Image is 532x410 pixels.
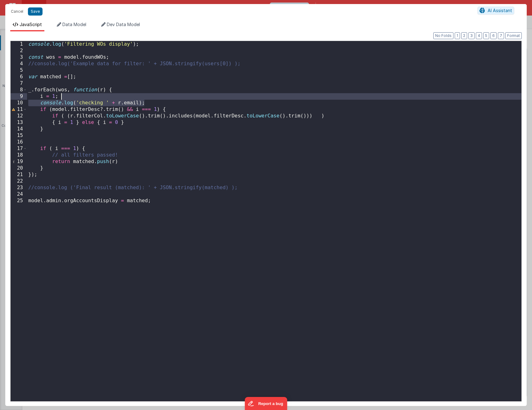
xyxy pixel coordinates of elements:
[11,178,27,184] div: 22
[11,139,27,145] div: 16
[11,106,27,113] div: 11
[483,32,489,39] button: 5
[11,145,27,152] div: 17
[490,32,497,39] button: 6
[11,126,27,132] div: 14
[11,67,27,74] div: 5
[11,171,27,178] div: 21
[11,152,27,158] div: 18
[461,32,467,39] button: 2
[505,32,522,39] button: Format
[107,22,140,27] span: Dev Data Model
[11,184,27,191] div: 23
[11,48,27,54] div: 2
[11,113,27,119] div: 12
[11,191,27,198] div: 24
[455,32,460,39] button: 1
[11,80,27,87] div: 7
[468,32,475,39] button: 3
[433,32,453,39] button: No Folds
[62,22,86,27] span: Data Model
[20,22,42,27] span: JavaScript
[11,54,27,61] div: 3
[488,8,512,13] span: AI Assistant
[11,41,27,48] div: 1
[8,7,26,16] button: Cancel
[11,61,27,67] div: 4
[11,198,27,204] div: 25
[11,87,27,93] div: 8
[11,119,27,126] div: 13
[11,100,27,106] div: 10
[11,158,27,165] div: 19
[498,32,504,39] button: 7
[11,165,27,171] div: 20
[245,397,287,410] iframe: Marker.io feedback button
[477,7,514,15] button: AI Assistant
[11,93,27,100] div: 9
[11,132,27,139] div: 15
[28,7,43,16] button: Save
[476,32,482,39] button: 4
[11,74,27,80] div: 6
